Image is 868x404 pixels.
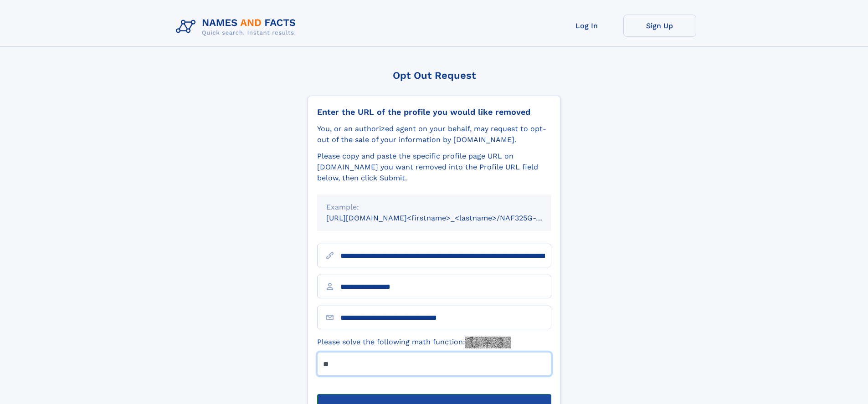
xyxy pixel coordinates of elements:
[317,151,551,184] div: Please copy and paste the specific profile page URL on [DOMAIN_NAME] you want removed into the Pr...
[317,107,551,117] div: Enter the URL of the profile you would like removed
[550,15,623,37] a: Log In
[623,15,696,37] a: Sign Up
[317,123,551,145] div: You, or an authorized agent on your behalf, may request to opt-out of the sale of your informatio...
[326,202,542,213] div: Example:
[308,70,561,81] div: Opt Out Request
[326,214,569,222] small: [URL][DOMAIN_NAME]<firstname>_<lastname>/NAF325G-xxxxxxxx
[172,15,303,39] img: Logo Names and Facts
[317,337,511,348] label: Please solve the following math function:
